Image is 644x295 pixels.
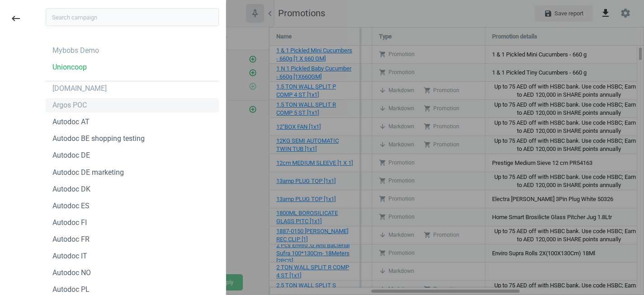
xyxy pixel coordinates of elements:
div: [DOMAIN_NAME] [52,84,107,94]
input: Search campaign [46,8,219,26]
div: Autodoc FR [52,234,90,244]
div: Argos POC [52,100,87,110]
div: Autodoc NO [52,268,91,278]
div: Autodoc DK [52,184,90,194]
div: Unioncoop [52,62,87,72]
button: keyboard_backspace [5,8,26,29]
div: Autodoc BE shopping testing [52,134,145,144]
i: keyboard_backspace [10,13,21,24]
div: Autodoc AT [52,117,90,127]
div: Autodoc IT [52,251,87,261]
div: Autodoc DE marketing [52,168,124,178]
div: Mybobs Demo [52,46,99,56]
div: Autodoc ES [52,201,90,211]
div: Autodoc DE [52,150,90,160]
div: Autodoc PL [52,285,90,295]
div: Autodoc FI [52,218,87,228]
